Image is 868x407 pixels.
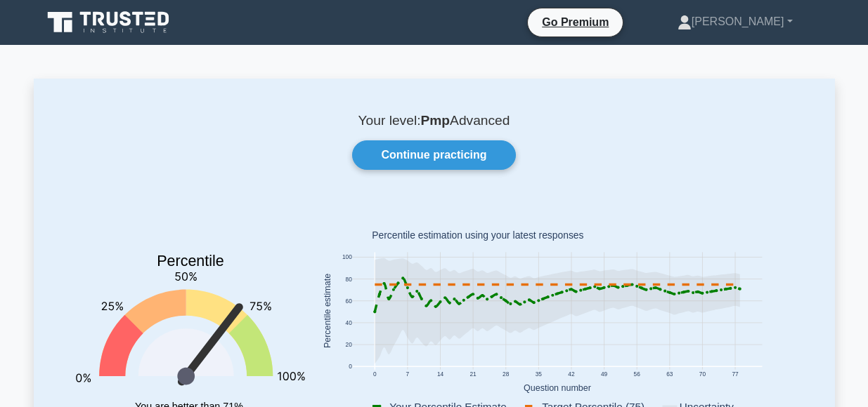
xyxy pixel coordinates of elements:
text: 63 [666,371,673,378]
text: Question number [524,383,591,393]
text: 0 [349,363,352,371]
a: Continue practicing [352,140,515,170]
text: 14 [436,371,443,378]
text: 40 [345,319,352,326]
text: 56 [633,371,640,378]
text: 35 [535,371,542,378]
text: 49 [600,371,607,378]
text: Percentile [157,253,224,269]
text: Percentile estimation using your latest responses [372,230,583,241]
text: 60 [345,298,352,305]
text: 77 [732,371,739,378]
a: [PERSON_NAME] [644,8,827,36]
text: 28 [503,371,510,378]
text: 0 [373,371,376,378]
text: 20 [345,341,352,348]
text: 42 [568,371,575,378]
text: 70 [699,371,706,378]
text: 100 [342,254,351,261]
text: 80 [345,276,352,283]
text: 21 [469,371,477,378]
p: Your level: Advanced [67,112,801,129]
a: Go Premium [533,13,617,31]
text: 7 [406,371,409,378]
b: Pmp [420,113,450,128]
text: Percentile estimate [323,274,332,348]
